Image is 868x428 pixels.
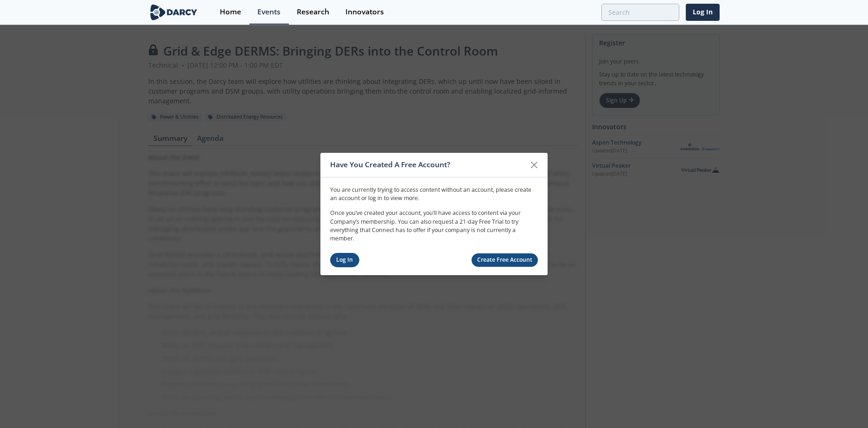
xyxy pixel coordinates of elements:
[345,8,384,16] div: Innovators
[257,8,281,16] div: Events
[330,185,538,202] p: You are currently trying to access content without an account, please create an account or log in...
[601,4,679,21] input: Advanced Search
[330,156,525,174] div: Have You Created A Free Account?
[686,4,720,21] a: Log In
[330,209,538,243] p: Once you’ve created your account, you’ll have access to content via your Company’s membership. Yo...
[220,8,241,16] div: Home
[472,253,538,267] a: Create Free Account
[297,8,329,16] div: Research
[148,4,199,20] img: logo-wide.svg
[330,253,359,267] a: Log In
